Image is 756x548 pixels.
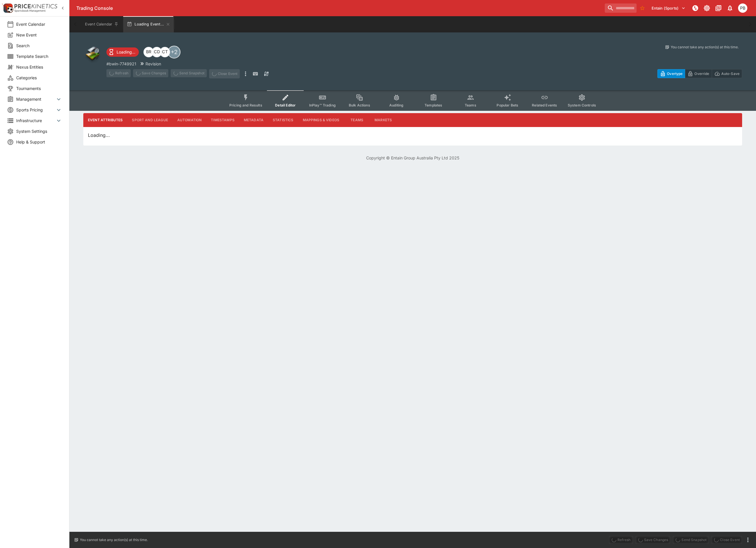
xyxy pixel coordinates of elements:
[82,16,122,32] button: Event Calendar
[16,139,62,145] span: Help & Support
[657,69,742,78] div: Start From
[648,3,689,13] button: Select Tenant
[143,47,154,57] div: Ben Raymond
[685,69,712,78] button: Override
[16,75,62,81] span: Categories
[738,3,747,13] div: Peter Bishop
[83,45,102,63] img: other.png
[532,103,557,107] span: Related Events
[83,127,742,146] div: Loading...
[2,2,13,14] img: PriceKinetics Logo
[14,4,57,8] img: PriceKinetics
[16,128,62,134] span: System Settings
[206,113,239,127] button: Timestamps
[713,3,724,13] button: Documentation
[690,3,700,13] button: NOT Connected to PK
[127,113,172,127] button: Sport and League
[117,49,135,55] p: Loading...
[173,113,206,127] button: Automation
[349,103,370,107] span: Bulk Actions
[568,103,596,107] span: System Controls
[145,61,161,67] p: Revision
[229,103,262,107] span: Pricing and Results
[242,69,249,78] button: more
[76,5,602,11] div: Trading Console
[425,103,442,107] span: Templates
[123,16,174,32] button: Loading Event...
[225,90,601,111] div: Event type filters
[16,53,62,59] span: Template Search
[638,3,647,13] button: No Bookmarks
[671,45,739,50] p: You cannot take any action(s) at this time.
[736,2,749,14] button: Peter Bishop
[239,113,268,127] button: Metadata
[725,3,735,13] button: Notifications
[152,47,162,57] div: Cameron Duffy
[16,32,62,38] span: New Event
[497,103,518,107] span: Popular Bets
[268,113,298,127] button: Statistics
[83,113,127,127] button: Event Attributes
[744,536,751,543] button: more
[16,43,62,49] span: Search
[702,3,712,13] button: Toggle light/dark mode
[370,113,397,127] button: Markets
[275,103,296,107] span: Detail Editor
[309,103,336,107] span: InPlay™ Trading
[721,71,740,77] p: Auto-Save
[69,155,756,161] p: Copyright © Entain Group Australia Pty Ltd 2025
[16,85,62,91] span: Tournaments
[694,71,709,77] p: Override
[465,103,476,107] span: Teams
[80,537,148,543] p: You cannot take any action(s) at this time.
[667,71,683,77] p: Overtype
[16,107,55,113] span: Sports Pricing
[16,64,62,70] span: Nexus Entities
[160,47,170,57] div: Cameron Tarver
[657,69,685,78] button: Overtype
[605,3,637,13] input: search
[16,21,62,27] span: Event Calendar
[14,10,46,12] img: Sportsbook Management
[344,113,370,127] button: Teams
[16,96,55,102] span: Management
[298,113,344,127] button: Mappings & Videos
[389,103,403,107] span: Auditing
[168,46,180,58] div: +2
[106,61,136,67] p: Copy To Clipboard
[16,117,55,124] span: Infrastructure
[712,69,742,78] button: Auto-Save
